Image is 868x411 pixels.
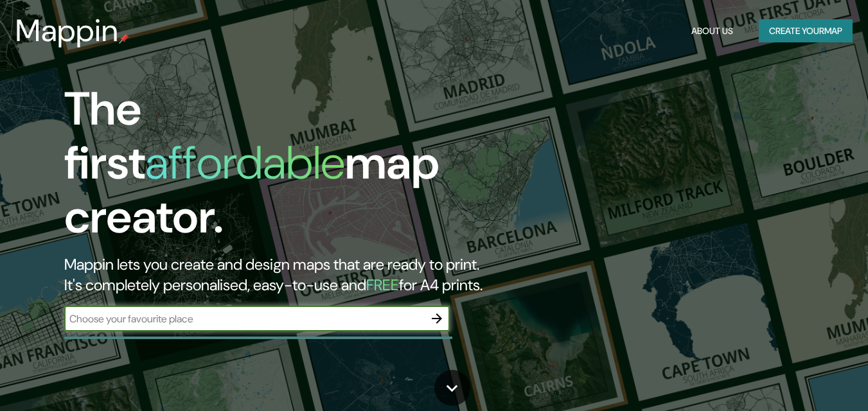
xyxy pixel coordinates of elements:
h5: FREE [366,275,399,295]
button: Create yourmap [759,19,853,43]
input: Choose your favourite place [64,311,424,326]
img: mappin-pin [119,33,129,44]
h3: Mappin [15,13,119,49]
h1: affordable [145,133,345,193]
button: About Us [686,19,738,43]
h2: Mappin lets you create and design maps that are ready to print. It's completely personalised, eas... [64,254,499,295]
iframe: Help widget launcher [754,361,854,397]
h1: The first map creator. [64,82,499,254]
